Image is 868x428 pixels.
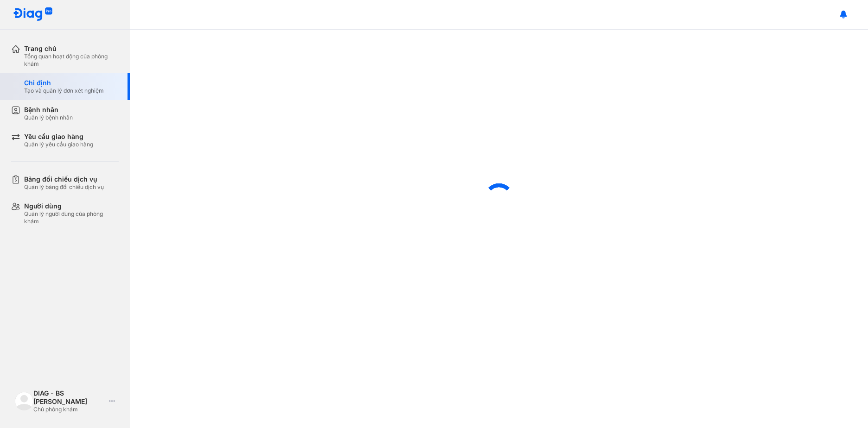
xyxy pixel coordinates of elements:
img: logo [13,7,53,22]
div: Người dùng [24,202,119,210]
div: Trang chủ [24,44,119,53]
div: DIAG - BS [PERSON_NAME] [33,389,105,406]
div: Tổng quan hoạt động của phòng khám [24,53,119,68]
div: Quản lý người dùng của phòng khám [24,210,119,225]
div: Tạo và quản lý đơn xét nghiệm [24,87,104,94]
div: Quản lý yêu cầu giao hàng [24,141,93,148]
div: Quản lý bảng đối chiếu dịch vụ [24,183,104,191]
div: Yêu cầu giao hàng [24,132,93,141]
div: Chủ phòng khám [33,406,105,413]
img: logo [15,392,33,410]
div: Quản lý bệnh nhân [24,114,73,121]
div: Bệnh nhân [24,106,73,114]
div: Bảng đối chiếu dịch vụ [24,175,104,183]
div: Chỉ định [24,79,104,87]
